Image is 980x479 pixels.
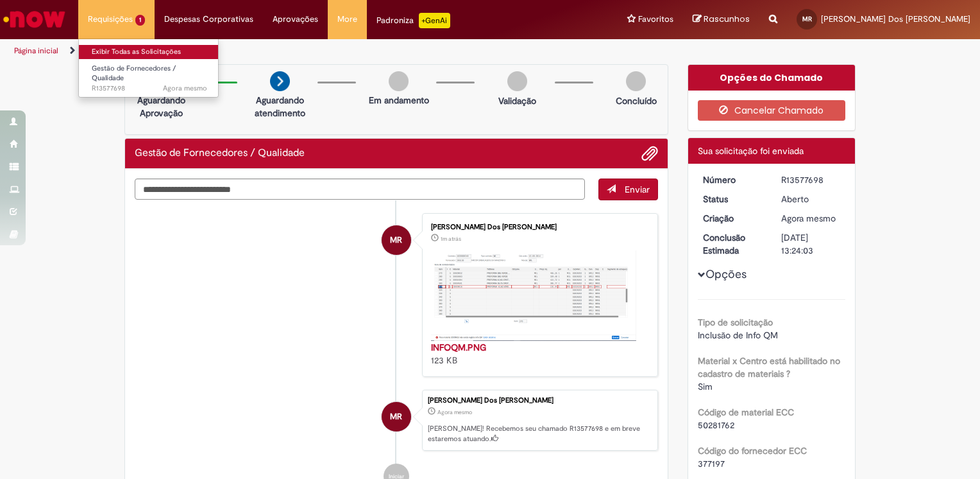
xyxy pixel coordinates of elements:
span: MR [390,225,402,256]
span: Despesas Corporativas [164,13,253,26]
span: Inclusão de Info QM [698,329,778,341]
span: Sua solicitação foi enviada [698,145,804,157]
span: Aprovações [273,13,318,26]
b: Código de material ECC [698,406,794,418]
b: Tipo de solicitação [698,317,773,328]
b: Código do fornecedor ECC [698,445,807,457]
ul: Trilhas de página [10,39,644,63]
h2: Gestão de Fornecedores / Qualidade Histórico de tíquete [135,148,305,159]
time: 29/09/2025 15:22:53 [441,235,461,243]
button: Enviar [598,179,658,200]
a: Exibir Todas as Solicitações [79,45,220,59]
img: img-circle-grey.png [389,71,409,91]
span: Requisições [88,13,133,26]
span: MR [802,15,812,23]
dt: Número [693,173,772,186]
a: INFOQM.PNG [431,342,486,353]
span: MR [390,401,402,432]
div: [PERSON_NAME] Dos [PERSON_NAME] [431,223,645,231]
div: Maria Dos Santos Camargo Rodrigues [382,402,411,431]
div: Maria Dos Santos Camargo Rodrigues [382,225,411,255]
p: [PERSON_NAME]! Recebemos seu chamado R13577698 e em breve estaremos atuando. [428,424,651,444]
dt: Criação [693,212,772,225]
span: Agora mesmo [781,213,836,224]
img: ServiceNow [1,6,67,32]
span: 377197 [698,458,725,469]
time: 29/09/2025 15:24:01 [163,83,207,93]
span: Favoritos [638,13,673,26]
span: More [337,13,357,26]
a: Rascunhos [693,13,750,26]
div: Padroniza [376,13,450,28]
p: Validação [498,94,536,107]
span: Gestão de Fornecedores / Qualidade [92,64,176,83]
p: Concluído [616,94,657,107]
span: 1 [135,15,145,26]
span: Rascunhos [704,13,750,25]
div: Opções do Chamado [688,65,856,91]
span: Agora mesmo [437,408,472,416]
div: 29/09/2025 15:24:00 [781,212,841,225]
img: arrow-next.png [270,71,290,91]
img: img-circle-grey.png [626,71,646,91]
p: +GenAi [419,13,450,28]
time: 29/09/2025 15:24:00 [437,408,472,416]
span: [PERSON_NAME] Dos [PERSON_NAME] [821,13,970,24]
a: Página inicial [14,46,58,56]
ul: Requisições [78,39,219,98]
div: Aberto [781,193,841,205]
span: 50281762 [698,419,734,431]
li: Maria Dos Santos Camargo Rodrigues [135,390,658,451]
span: 1m atrás [441,235,461,243]
textarea: Digite sua mensagem aqui... [135,179,585,200]
b: Material x Centro está habilitado no cadastro de materiais ? [698,355,840,379]
img: img-circle-grey.png [507,71,527,91]
div: [DATE] 13:24:03 [781,231,841,257]
div: [PERSON_NAME] Dos [PERSON_NAME] [428,397,651,405]
button: Adicionar anexos [641,145,658,162]
div: 123 KB [431,341,645,367]
dt: Conclusão Estimada [693,231,772,257]
div: R13577698 [781,173,841,186]
span: Agora mesmo [163,83,207,93]
p: Aguardando Aprovação [130,94,192,119]
button: Cancelar Chamado [698,100,846,121]
dt: Status [693,193,772,205]
a: Aberto R13577698 : Gestão de Fornecedores / Qualidade [79,62,220,89]
time: 29/09/2025 15:24:00 [781,213,836,224]
span: R13577698 [92,83,207,94]
p: Em andamento [369,94,429,107]
span: Sim [698,381,713,392]
p: Aguardando atendimento [249,94,311,119]
span: Enviar [625,184,650,195]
